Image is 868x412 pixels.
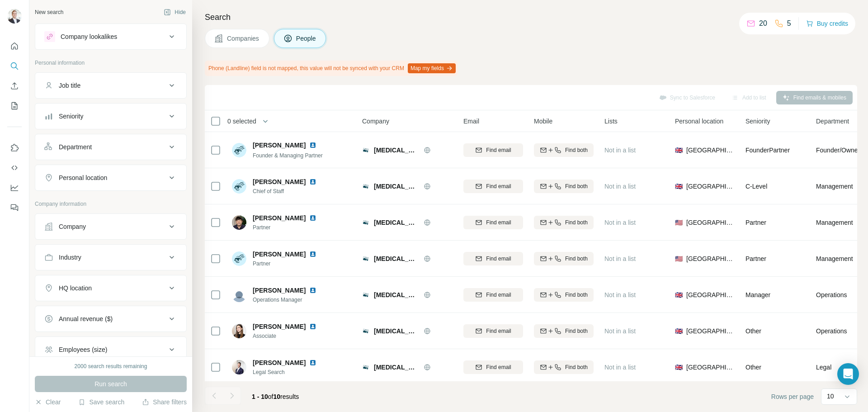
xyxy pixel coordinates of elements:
img: LinkedIn logo [309,359,316,366]
span: [GEOGRAPHIC_DATA] [686,290,735,299]
img: Avatar [232,251,246,266]
span: [MEDICAL_DATA] Search [374,146,419,155]
span: [MEDICAL_DATA] Search [374,327,419,336]
button: Employees (size) [35,339,186,360]
img: Avatar [232,324,246,338]
span: Not in a list [604,183,636,190]
span: 🇬🇧 [675,327,683,336]
button: Enrich CSV [7,78,22,94]
span: Lists [604,117,618,126]
span: [GEOGRAPHIC_DATA] [686,327,735,336]
span: Find both [565,291,588,299]
button: Hide [157,5,192,19]
span: Partner [253,223,327,232]
span: Not in a list [604,255,636,262]
img: LinkedIn logo [309,214,316,222]
img: Logo of Tenex Search [362,255,369,262]
span: Find both [565,327,588,335]
span: 🇬🇧 [675,146,683,155]
img: Logo of Tenex Search [362,327,369,335]
span: Find email [486,255,511,263]
span: [PERSON_NAME] [253,141,306,150]
span: Find both [565,255,588,263]
span: [MEDICAL_DATA] Search [374,218,419,227]
button: Find email [463,143,523,157]
p: 5 [787,18,791,29]
span: Legal [816,363,831,372]
p: Personal information [35,59,187,67]
div: 2000 search results remaining [75,362,147,370]
button: Find both [534,288,594,302]
span: [PERSON_NAME] [253,250,306,259]
button: Use Surfe on LinkedIn [7,140,22,156]
span: [PERSON_NAME] [253,177,306,186]
span: Manager [745,291,770,298]
button: Find email [463,288,523,302]
span: Find both [565,146,588,154]
span: Not in a list [604,147,636,154]
button: Department [35,136,186,158]
button: Find both [534,360,594,374]
span: Other [745,364,761,371]
img: Logo of Tenex Search [362,364,369,371]
button: Company [35,216,186,237]
span: Legal Search [253,368,327,376]
span: Company [362,117,389,126]
button: Company lookalikes [35,26,186,47]
span: People [296,34,317,43]
button: Annual revenue ($) [35,308,186,330]
span: [PERSON_NAME] [253,286,306,295]
button: Feedback [7,199,22,216]
button: Find both [534,180,594,193]
p: 20 [759,18,767,29]
span: Mobile [534,117,552,126]
span: Companies [227,34,260,43]
span: Founder Partner [745,147,790,154]
span: Department [816,117,849,126]
span: Find both [565,182,588,190]
span: [MEDICAL_DATA] Search [374,290,419,299]
span: Not in a list [604,291,636,298]
span: C-Level [745,183,767,190]
button: Buy credits [806,17,848,30]
button: Job title [35,75,186,96]
button: Share filters [142,398,187,407]
div: Phone (Landline) field is not mapped, this value will not be synced with your CRM [205,61,458,76]
span: Management [816,182,853,191]
button: Search [7,58,22,74]
span: [GEOGRAPHIC_DATA] [686,218,735,227]
span: 🇺🇸 [675,254,683,263]
span: [MEDICAL_DATA] Search [374,254,419,263]
button: Map my fields [408,63,456,73]
span: 🇺🇸 [675,218,683,227]
span: 🇬🇧 [675,290,683,299]
button: Find both [534,143,594,157]
span: Find email [486,327,511,335]
img: Avatar [232,288,246,302]
div: Job title [59,81,80,90]
span: 1 - 10 [252,393,268,400]
div: Employees (size) [59,345,107,354]
span: 🇬🇧 [675,363,683,372]
img: Logo of Tenex Search [362,219,369,226]
img: LinkedIn logo [309,142,316,149]
img: LinkedIn logo [309,287,316,294]
span: Partner [253,260,327,268]
img: Logo of Tenex Search [362,183,369,190]
img: Avatar [7,9,22,24]
button: Clear [35,398,61,407]
div: HQ location [59,284,92,293]
button: Use Surfe API [7,160,22,176]
span: [PERSON_NAME] [253,213,306,223]
span: Find email [486,182,511,190]
img: LinkedIn logo [309,178,316,185]
button: Find email [463,252,523,265]
span: results [252,393,299,400]
button: Industry [35,246,186,268]
span: [GEOGRAPHIC_DATA] [686,254,735,263]
span: Find email [486,146,511,154]
span: Partner [745,255,766,262]
span: [GEOGRAPHIC_DATA] [686,363,735,372]
span: Operations Manager [253,296,327,304]
div: Personal location [59,173,107,182]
